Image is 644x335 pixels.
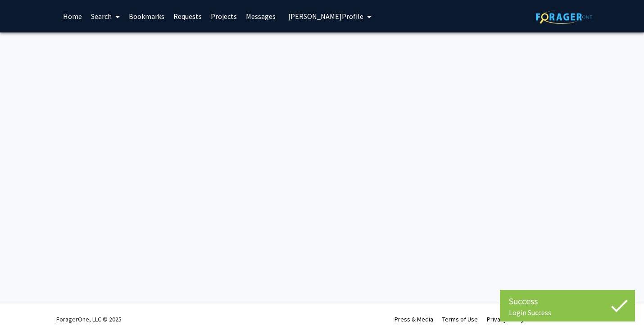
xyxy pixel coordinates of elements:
[509,294,626,308] div: Success
[241,0,280,32] a: Messages
[206,0,241,32] a: Projects
[86,0,124,32] a: Search
[169,0,206,32] a: Requests
[56,303,122,335] div: ForagerOne, LLC © 2025
[59,0,86,32] a: Home
[124,0,169,32] a: Bookmarks
[487,315,524,323] a: Privacy Policy
[288,12,363,21] span: [PERSON_NAME] Profile
[536,10,592,24] img: ForagerOne Logo
[395,315,433,323] a: Press & Media
[442,315,478,323] a: Terms of Use
[509,308,626,317] div: Login Success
